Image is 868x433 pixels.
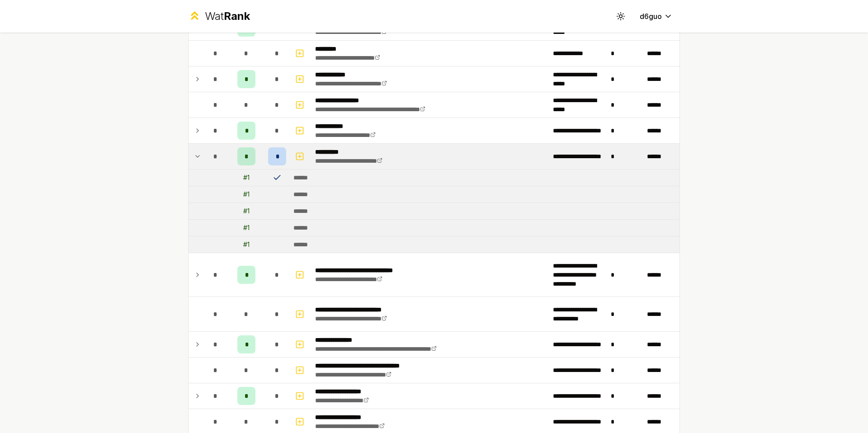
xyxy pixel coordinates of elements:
div: # 1 [243,207,250,216]
div: # 1 [243,240,250,249]
button: d6guo [632,8,680,24]
div: Wat [205,9,250,24]
div: # 1 [243,223,250,232]
span: Rank [224,9,250,23]
a: WatRank [188,9,250,24]
span: d6guo [640,11,662,22]
div: # 1 [243,190,250,199]
div: # 1 [243,173,250,182]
